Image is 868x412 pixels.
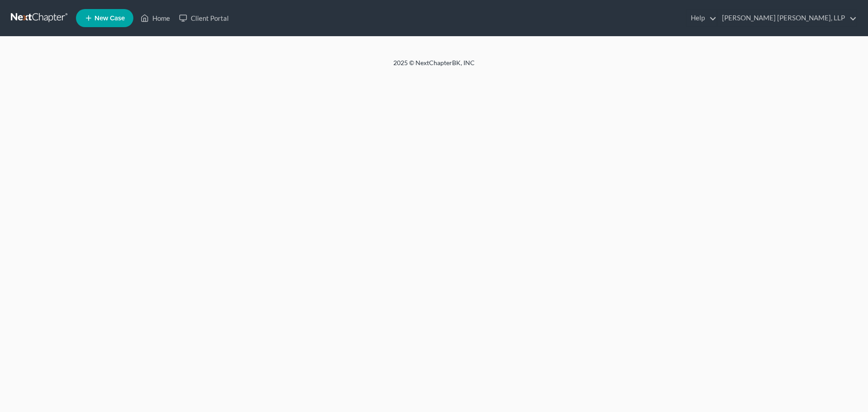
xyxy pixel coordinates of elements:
[76,9,133,27] new-legal-case-button: New Case
[686,10,717,26] a: Help
[136,10,175,26] a: Home
[175,10,233,26] a: Client Portal
[176,58,692,75] div: 2025 © NextChapterBK, INC
[717,10,857,26] a: [PERSON_NAME] [PERSON_NAME], LLP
